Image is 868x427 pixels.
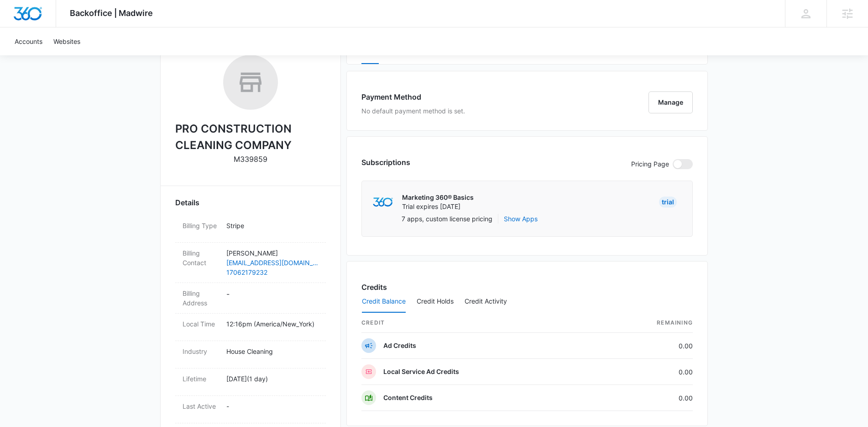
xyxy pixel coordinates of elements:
[362,291,406,313] button: Credit Balance
[226,319,319,329] p: 12:16pm ( America/New_York )
[373,197,392,207] img: marketing360Logo
[175,396,326,423] div: Last Active-
[383,341,416,350] p: Ad Credits
[402,214,492,224] p: 7 apps, custom license pricing
[183,347,219,356] dt: Industry
[361,313,596,333] th: credit
[402,202,474,211] p: Trial expires [DATE]
[183,288,219,308] dt: Billing Address
[226,267,319,277] a: 17062179232
[183,248,219,267] dt: Billing Contact
[48,27,86,55] a: Websites
[226,258,319,267] a: [EMAIL_ADDRESS][DOMAIN_NAME]
[417,291,454,313] button: Credit Holds
[226,374,319,384] p: [DATE] ( 1 day )
[175,121,326,154] h2: PRO CONSTRUCTION CLEANING COMPANY
[504,214,538,224] button: Show Apps
[226,221,319,230] p: Stripe
[596,333,693,359] td: 0.00
[226,288,319,308] dd: -
[175,283,326,314] div: Billing Address-
[226,248,319,258] p: [PERSON_NAME]
[361,91,465,102] h3: Payment Method
[183,221,219,230] dt: Billing Type
[183,319,219,329] dt: Local Time
[596,359,693,385] td: 0.00
[402,193,474,202] p: Marketing 360® Basics
[70,8,153,18] span: Backoffice | Madwire
[383,393,433,402] p: Content Credits
[659,197,677,208] div: Trial
[9,27,48,55] a: Accounts
[175,197,199,208] span: Details
[361,282,387,293] h3: Credits
[175,243,326,283] div: Billing Contact[PERSON_NAME][EMAIL_ADDRESS][DOMAIN_NAME]17062179232
[648,91,693,113] button: Manage
[596,385,693,411] td: 0.00
[226,347,319,356] p: House Cleaning
[183,401,219,411] dt: Last Active
[465,291,507,313] button: Credit Activity
[175,215,326,243] div: Billing TypeStripe
[175,368,326,396] div: Lifetime[DATE](1 day)
[183,374,219,384] dt: Lifetime
[226,401,319,411] p: -
[361,157,410,168] h3: Subscriptions
[361,106,465,116] p: No default payment method is set.
[175,314,326,341] div: Local Time12:16pm (America/New_York)
[175,341,326,368] div: IndustryHouse Cleaning
[596,313,693,333] th: Remaining
[631,159,669,169] p: Pricing Page
[383,367,459,376] p: Local Service Ad Credits
[234,154,267,165] p: M339859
